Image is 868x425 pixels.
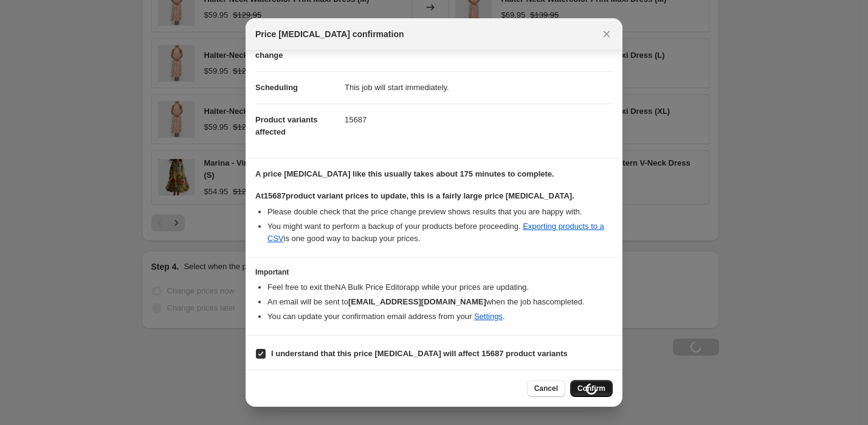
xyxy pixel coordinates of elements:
[474,312,503,321] a: Settings
[255,169,554,178] b: A price [MEDICAL_DATA] like this usually takes about 175 minutes to complete.
[527,380,565,397] button: Cancel
[345,104,613,136] dd: 15687
[255,115,318,136] span: Product variants affected
[255,83,298,92] span: Scheduling
[271,349,568,358] b: I understand that this price [MEDICAL_DATA] will affect 15687 product variants
[255,191,574,200] b: At 15687 product variant prices to update, this is a fairly large price [MEDICAL_DATA].
[267,222,604,243] a: Exporting products to a CSV
[267,206,613,218] li: Please double check that the price change preview shows results that you are happy with.
[255,267,613,277] h3: Important
[255,28,404,40] span: Price [MEDICAL_DATA] confirmation
[267,220,613,245] li: You might want to perform a backup of your products before proceeding. is one good way to backup ...
[534,384,558,393] span: Cancel
[348,297,486,306] b: [EMAIL_ADDRESS][DOMAIN_NAME]
[267,311,613,323] li: You can update your confirmation email address from your .
[345,71,613,104] dd: This job will start immediately.
[267,281,613,293] li: Feel free to exit the NA Bulk Price Editor app while your prices are updating.
[598,26,615,43] button: Close
[267,296,613,308] li: An email will be sent to when the job has completed .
